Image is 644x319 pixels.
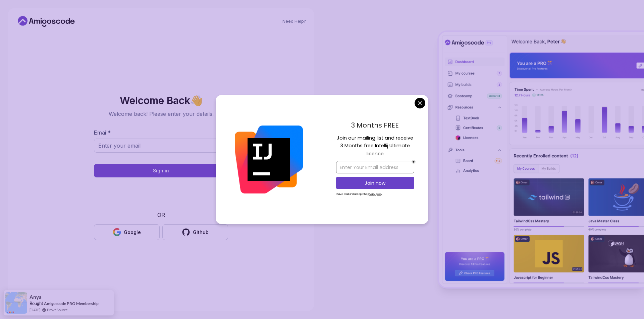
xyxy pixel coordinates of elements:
[94,139,228,153] input: Enter your email
[193,229,209,236] div: Github
[30,301,43,306] span: Bought
[30,294,42,300] span: Anya
[190,95,203,106] span: 👋
[5,292,27,314] img: provesource social proof notification image
[153,167,169,174] div: Sign in
[47,307,68,313] a: ProveSource
[439,32,644,287] img: Amigoscode Dashboard
[110,181,212,207] iframe: Widget contenente la casella di controllo per la sfida di sicurezza hCaptcha
[30,307,40,313] span: [DATE]
[44,301,99,306] a: Amigoscode PRO Membership
[94,110,228,118] p: Welcome back! Please enter your details.
[94,164,228,177] button: Sign in
[94,129,111,136] label: Email *
[162,224,228,240] button: Github
[282,19,306,24] a: Need Help?
[16,16,76,27] a: Home link
[94,95,228,106] h2: Welcome Back
[124,229,141,236] div: Google
[94,224,160,240] button: Google
[157,211,165,219] p: OR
